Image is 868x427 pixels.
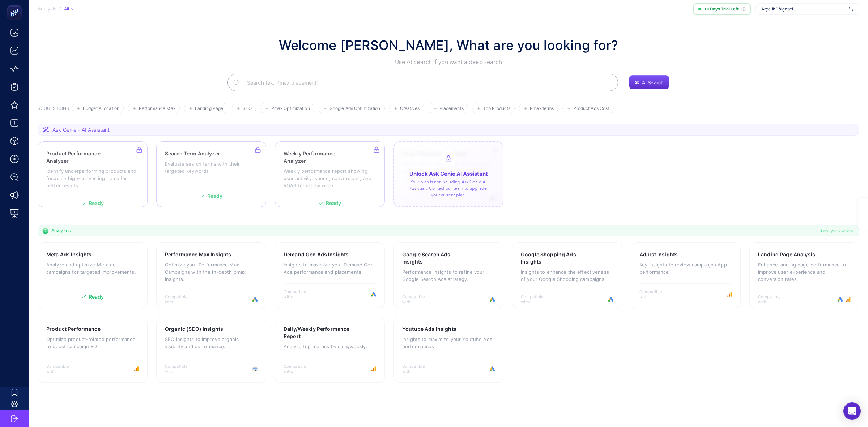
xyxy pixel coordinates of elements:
h3: Youtube Ads Insights [402,325,456,333]
span: Google Ads Optimization [329,106,380,111]
p: Performance insights to refine your Google Search Ads strategy. [402,268,495,283]
span: Compatible with: [46,364,79,374]
a: Pmax Placement AnalyzerShows where your Pmax ads appeared across Google's networks (videos & apps... [393,141,503,207]
h3: Product Performance [46,325,101,333]
span: Placements [439,106,464,111]
p: Optimize product-related performance to boost campaign ROI. [46,336,139,350]
p: Optimize your Performance Max Campaigns with the in-depth pmax insights. [165,261,258,283]
span: Creatives [400,106,420,111]
span: / [59,6,61,12]
p: Insights to enhance the effectiveness of your Google Shopping campaigns. [521,268,613,283]
h3: Meta Ads Insights [46,251,92,258]
span: Budget Allocation [83,106,119,111]
h1: Welcome [PERSON_NAME], What are you looking for? [279,35,618,55]
span: Compatible with: [165,294,197,304]
p: Insights to maximize your Demand Gen Ads performance and placements. [284,261,376,276]
h3: Daily/Weekly Performance Report [284,325,354,340]
span: Compatible with: [284,289,316,299]
input: Search [241,72,612,93]
h3: Adjust Insights [639,251,678,258]
span: Compatible with: [165,364,197,374]
span: Analysis [38,6,56,12]
p: Insights to maximize your Youtube Ads performances. [402,336,495,350]
span: Compatible with: [521,294,553,304]
span: Performance Max [139,106,175,111]
h3: Landing Page Analysis [758,251,815,258]
span: Top Products [483,106,510,111]
p: Use AI Search if you want a deep search [279,58,618,67]
span: Pmax Optimization [271,106,310,111]
span: Analyzes [51,228,71,234]
div: Open Intercom Messenger [843,402,861,420]
span: 11 analyzes available [819,228,855,234]
p: Analyze and optimize Meta ad campaigns for targeted improvements. [46,261,139,276]
h3: Google Shopping Ads Insights [521,251,591,265]
span: AI Search [642,80,664,85]
img: svg%3e [849,5,853,13]
a: Weekly Performance AnalyzerWeekly performance report showing user activity, spend, conversions, a... [275,141,385,207]
span: Arçelik Bölgesel [761,6,846,12]
a: Google Shopping Ads InsightsInsights to enhance the effectiveness of your Google Shopping campaig... [512,242,622,308]
span: Ask Genie - AI Assistant [52,126,110,133]
h3: SUGGESTIONS [38,106,69,114]
span: Compatible with: [284,364,316,374]
span: Compatible with: [402,294,435,304]
span: Product Ads Cost [573,106,609,111]
a: Organic (SEO) InsightsSEO insights to improve organic visibility and performance.Compatible with: [156,317,266,383]
span: 11 Days Trial Left [704,6,739,12]
a: Product PerformanceOptimize product-related performance to boost campaign ROI.Compatible with: [38,317,148,383]
span: Compatible with: [639,289,672,299]
span: Compatible with: [402,364,435,374]
span: Landing Page [195,106,223,111]
h3: Google Search Ads Insights [402,251,472,265]
span: SEO [243,106,251,111]
h3: Demand Gen Ads Insights [284,251,349,258]
a: Search Term AnalyzerEvaluate search terms with their targeted keywordsReady [156,141,266,207]
div: All [64,6,74,12]
a: Product Performance AnalyzerIdentify underperforming products and focus on high-converting items ... [38,141,148,207]
button: AI Search [629,75,669,90]
p: Key insights to review campaigns App performance [639,261,732,276]
a: Landing Page AnalysisEnhance landing page performance to improve user experience and conversion r... [749,242,859,308]
span: Pmax terms [530,106,554,111]
a: Daily/Weekly Performance ReportAnalyze top metrics by daily/weekly.Compatible with: [275,317,385,383]
h3: Performance Max Insights [165,251,231,258]
a: Youtube Ads InsightsInsights to maximize your Youtube Ads performances.Compatible with: [393,317,503,383]
a: Meta Ads InsightsAnalyze and optimize Meta ad campaigns for targeted improvements.Ready [38,242,148,308]
a: Performance Max InsightsOptimize your Performance Max Campaigns with the in-depth pmax insights.C... [156,242,266,308]
p: Enhance landing page performance to improve user experience and conversion rates. [758,261,851,283]
span: Compatible with: [758,294,791,304]
span: Ready [89,294,104,299]
a: Google Search Ads InsightsPerformance insights to refine your Google Search Ads strategy.Compatib... [393,242,503,308]
p: SEO insights to improve organic visibility and performance. [165,336,258,350]
a: Adjust InsightsKey insights to review campaigns App performanceCompatible with: [631,242,741,308]
h3: Organic (SEO) Insights [165,325,223,333]
p: Analyze top metrics by daily/weekly. [284,343,376,350]
a: Demand Gen Ads InsightsInsights to maximize your Demand Gen Ads performance and placements.Compat... [275,242,385,308]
